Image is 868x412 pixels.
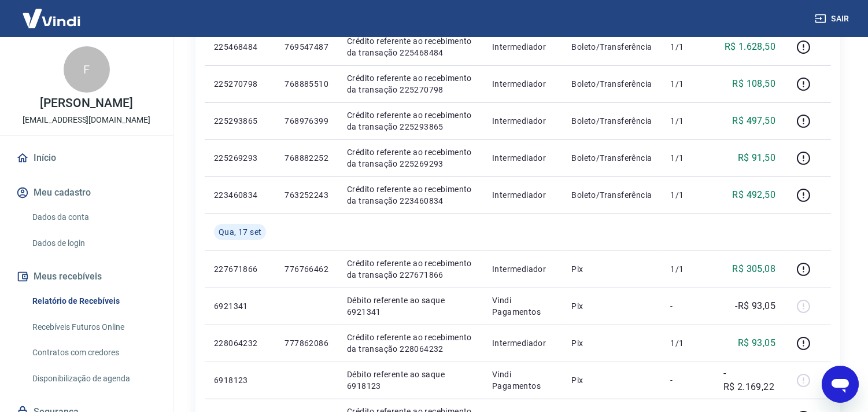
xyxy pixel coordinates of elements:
p: 768976399 [285,115,328,127]
p: Crédito referente ao recebimento da transação 225269293 [347,146,474,170]
p: Vindi Pagamentos [492,295,553,318]
p: - [671,300,705,312]
p: 777862086 [285,337,328,349]
p: 768885510 [285,78,328,90]
p: Boleto/Transferência [572,115,652,127]
p: 763252243 [285,189,328,201]
p: Crédito referente ao recebimento da transação 225293865 [347,109,474,133]
iframe: Botão para abrir a janela de mensagens [822,366,859,403]
p: 776766462 [285,263,328,275]
button: Sair [812,8,854,30]
p: Intermediador [492,78,553,90]
p: 1/1 [671,337,705,349]
p: Boleto/Transferência [572,152,652,164]
p: 6918123 [214,374,266,386]
a: Relatório de Recebíveis [28,289,159,313]
p: Intermediador [492,152,553,164]
p: Intermediador [492,115,553,127]
p: Intermediador [492,189,553,201]
p: R$ 91,50 [738,151,775,165]
p: 6921341 [214,300,266,312]
p: R$ 497,50 [733,114,776,128]
p: 228064232 [214,337,266,349]
p: [PERSON_NAME] [40,97,132,109]
p: 1/1 [671,78,705,90]
p: Boleto/Transferência [572,189,652,201]
p: Boleto/Transferência [572,41,652,53]
button: Meu cadastro [14,180,159,205]
a: Dados da conta [28,205,159,229]
a: Contratos com credores [28,341,159,365]
p: 1/1 [671,152,705,164]
p: 768882252 [285,152,328,164]
p: Crédito referente ao recebimento da transação 225270798 [347,72,474,95]
a: Disponibilização de agenda [28,367,159,391]
p: Pix [572,300,652,312]
p: 225468484 [214,41,266,53]
p: Crédito referente ao recebimento da transação 228064232 [347,332,474,355]
p: Intermediador [492,263,553,275]
p: 769547487 [285,41,328,53]
p: Crédito referente ao recebimento da transação 227671866 [347,257,474,281]
p: Crédito referente ao recebimento da transação 225468484 [347,35,474,58]
p: 1/1 [671,115,705,127]
p: 1/1 [671,263,705,275]
p: 225270798 [214,78,266,90]
a: Início [14,145,159,171]
p: 1/1 [671,41,705,53]
p: Pix [572,263,652,275]
p: 225269293 [214,152,266,164]
a: Dados de login [28,231,159,255]
p: 1/1 [671,189,705,201]
p: Intermediador [492,337,553,349]
p: Débito referente ao saque 6921341 [347,295,474,318]
p: Vindi Pagamentos [492,369,553,392]
p: 223460834 [214,189,266,201]
p: -R$ 2.169,22 [723,366,775,394]
p: R$ 492,50 [733,188,776,202]
p: -R$ 93,05 [736,299,776,313]
p: [EMAIL_ADDRESS][DOMAIN_NAME] [23,114,150,126]
p: R$ 93,05 [738,336,775,350]
p: R$ 108,50 [733,77,776,91]
span: Qua, 17 set [219,226,261,238]
p: R$ 1.628,50 [725,40,775,54]
p: Pix [572,374,652,386]
p: Crédito referente ao recebimento da transação 223460834 [347,183,474,207]
p: R$ 305,08 [733,262,776,276]
a: Recebíveis Futuros Online [28,315,159,339]
p: - [671,374,705,386]
p: Débito referente ao saque 6918123 [347,369,474,392]
p: Pix [572,337,652,349]
p: Boleto/Transferência [572,78,652,90]
div: F [64,46,110,93]
p: Intermediador [492,41,553,53]
button: Meus recebíveis [14,264,159,289]
p: 227671866 [214,263,266,275]
p: 225293865 [214,115,266,127]
img: Vindi [14,1,89,36]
